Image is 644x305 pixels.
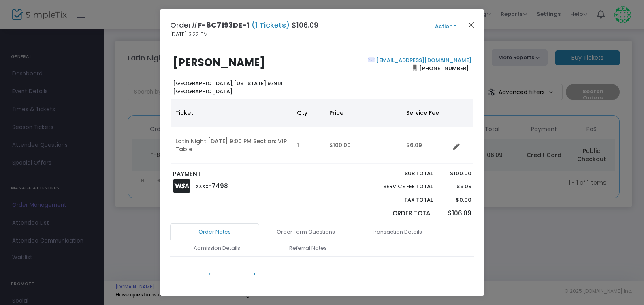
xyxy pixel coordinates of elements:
p: Order Total [364,209,433,218]
p: $0.00 [441,196,471,204]
th: Service Fee [401,99,450,127]
a: Order Form Questions [261,223,350,241]
button: Action [421,22,470,31]
p: $106.09 [441,209,471,218]
p: $6.09 [441,183,471,191]
button: Close [466,19,477,30]
a: Admission Details [172,240,261,257]
span: F-8C7193DE-1 [198,20,249,30]
p: Sub total [364,170,433,178]
h4: Order# $106.09 [170,19,318,30]
span: [PHONE_NUMBER] [417,62,471,75]
td: 1 [292,127,324,164]
p: Service Fee Total [364,183,433,191]
b: [PERSON_NAME] [173,55,265,70]
span: XXXX [196,183,209,190]
p: Tax Total [364,196,433,204]
a: Referral Notes [263,240,352,257]
a: Order Notes [170,223,259,241]
span: -7498 [209,182,228,190]
td: $6.09 [401,127,450,164]
a: [EMAIL_ADDRESS][DOMAIN_NAME] [375,56,471,64]
a: Transaction Details [352,223,441,241]
p: PAYMENT [173,170,318,179]
b: [US_STATE] 97914 [GEOGRAPHIC_DATA] [173,79,283,95]
div: IP Address: [TECHNICAL_ID] [174,273,256,281]
th: Price [324,99,401,127]
span: [GEOGRAPHIC_DATA], [173,79,234,87]
th: Ticket [171,99,292,127]
div: Data table [171,99,473,164]
td: Latin Night [DATE] 9:00 PM Section: VIP Table [171,127,292,164]
span: [DATE] 3:22 PM [170,30,208,39]
p: $100.00 [441,170,471,178]
th: Qty [292,99,324,127]
td: $100.00 [324,127,401,164]
span: (1 Tickets) [249,20,292,30]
